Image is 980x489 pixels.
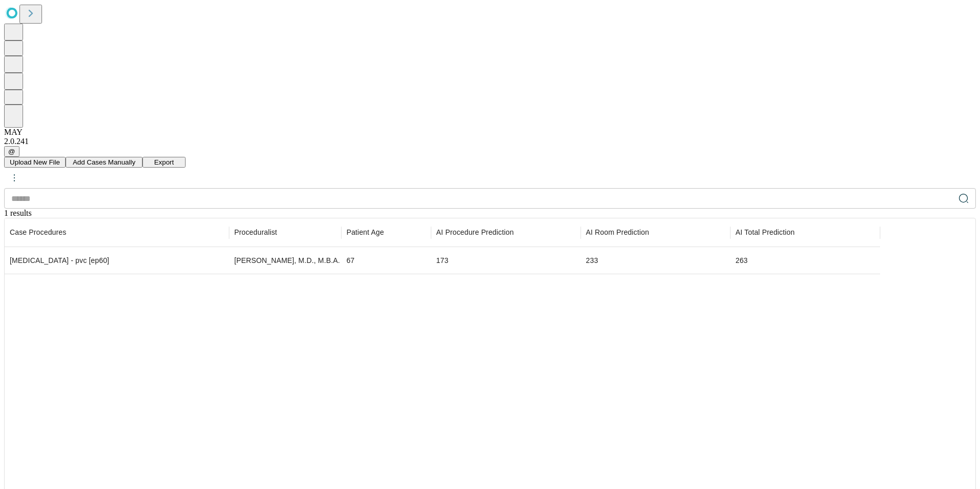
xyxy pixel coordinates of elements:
span: Includes set-up, patient in-room to patient out-of-room, and clean-up [736,227,794,237]
button: Add Cases Manually [66,157,142,168]
button: kebab-menu [5,169,24,187]
span: Scheduled procedures [10,227,66,237]
span: Export [154,158,174,166]
div: [MEDICAL_DATA] - pvc [ep60] [10,248,224,274]
div: [PERSON_NAME], M.D., M.B.A. [1007404] [234,248,336,274]
div: MAY [4,128,976,137]
span: Patient Age [346,227,384,237]
span: 173 [436,256,448,264]
div: 67 [346,248,426,274]
button: Upload New File [4,157,66,168]
button: @ [4,146,19,157]
div: 2.0.241 [4,137,976,146]
span: @ [8,148,15,155]
span: Time-out to extubation/pocket closure [436,227,514,237]
span: Add Cases Manually [73,158,135,166]
a: Export [142,157,186,166]
button: Export [142,157,186,168]
span: Proceduralist [234,227,277,237]
span: Patient in room to patient out of room [586,227,649,237]
span: Upload New File [10,158,60,166]
span: 1 results [4,209,32,217]
span: 263 [736,256,748,264]
span: 233 [586,256,598,264]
